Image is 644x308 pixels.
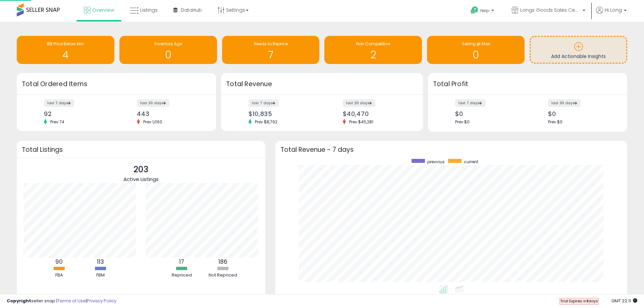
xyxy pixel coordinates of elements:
h1: 4 [20,49,111,60]
span: 2025-10-6 22:11 GMT [611,298,637,304]
span: current [464,159,478,165]
label: last 7 days [455,99,485,107]
label: last 30 days [548,99,581,107]
span: Longs Goods Sales Center [520,7,581,13]
div: FBM [80,272,120,279]
div: 92 [44,110,111,117]
span: Trial Expires in days [560,298,598,304]
span: previous [427,159,445,165]
h1: 0 [123,49,214,60]
a: Privacy Policy [87,298,116,304]
label: last 30 days [343,99,375,107]
div: $0 [548,110,615,117]
span: Prev: 74 [47,119,68,125]
b: 1 [587,298,588,304]
p: 203 [123,163,159,176]
a: Selling @ Max 0 [427,36,525,64]
span: Prev: $0 [548,119,562,125]
span: BB Price Below Min [47,41,84,47]
span: Needs to Reprice [254,41,288,47]
span: Add Actionable Insights [551,53,606,60]
label: last 7 days [249,99,279,107]
span: Inventory Age [154,41,182,47]
b: 17 [179,258,184,266]
div: seller snap | | [7,298,116,304]
span: Listings [140,7,158,13]
div: $10,835 [249,110,317,117]
a: Hi Long [596,7,627,22]
h3: Total Revenue [226,79,418,89]
span: Selling @ Max [462,41,490,47]
span: Overview [92,7,114,13]
span: Non Competitive [356,41,390,47]
a: Terms of Use [57,298,86,304]
h1: 7 [225,49,316,60]
span: Help [480,8,489,13]
a: Needs to Reprice 7 [222,36,320,64]
span: DataHub [181,7,202,13]
label: last 30 days [137,99,169,107]
h1: 0 [430,49,521,60]
span: Hi Long [605,7,622,13]
a: Non Competitive 2 [324,36,422,64]
h3: Total Revenue - 7 days [280,147,622,152]
h3: Total Profit [433,79,622,89]
i: Get Help [470,6,479,14]
span: Prev: $8,792 [252,119,281,125]
h3: Total Ordered Items [22,79,211,89]
b: 113 [97,258,104,266]
b: 90 [55,258,63,266]
div: Not Repriced [203,272,243,279]
a: BB Price Below Min 4 [17,36,114,64]
a: Inventory Age 0 [119,36,217,64]
a: Help [465,1,501,22]
div: 443 [137,110,204,117]
span: Prev: $45,281 [346,119,377,125]
div: $0 [455,110,523,117]
span: Prev: 1,060 [140,119,166,125]
div: Repriced [162,272,202,279]
h1: 2 [328,49,419,60]
label: last 7 days [44,99,74,107]
span: Prev: $0 [455,119,470,125]
span: Active Listings [123,176,159,183]
a: Add Actionable Insights [531,37,626,63]
div: FBA [39,272,79,279]
strong: Copyright [7,298,31,304]
b: 186 [218,258,227,266]
h3: Total Listings [22,147,260,152]
div: $40,470 [343,110,411,117]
